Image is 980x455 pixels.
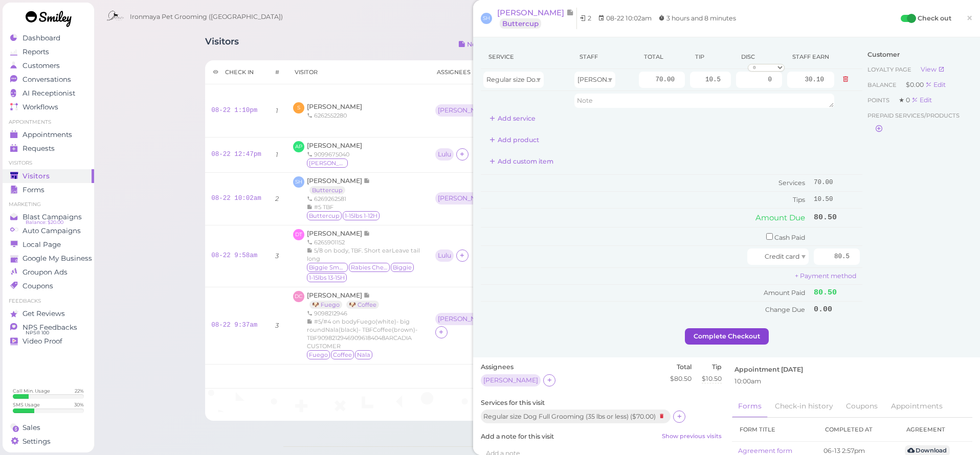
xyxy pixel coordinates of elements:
[307,111,362,120] div: 6262552280
[275,68,279,76] div: #
[3,169,94,183] a: Visitors
[481,227,811,246] td: Cash Paid
[481,192,811,208] td: Tips
[3,252,94,265] a: Google My Business
[3,100,94,114] a: Workflows
[3,45,94,59] a: Reports
[3,210,94,224] a: Blast Campaigns Balance: $20.00
[3,128,94,142] a: Appointments
[3,265,94,279] a: Groupon Ads
[307,247,420,262] span: 5/8 on body, TBF. Short earLeave tail long
[3,435,94,448] a: Settings
[687,45,733,69] th: Tip
[211,252,257,259] a: 08-22 9:58am
[211,322,257,329] a: 08-22 9:37am
[588,14,591,22] span: 2
[3,224,94,238] a: Auto Campaigns
[483,377,538,384] div: [PERSON_NAME]
[867,110,960,121] span: Prepaid services/products
[307,318,417,350] span: #5/#4 on bodyFuego(white)- big roundNala(black)- TBFCoffee(brown)- TBF90982129469096184048ARCADIA...
[343,211,380,220] span: 1-15lbs 1-12H
[307,150,362,158] div: 9099675040
[921,65,945,73] a: View
[899,96,911,104] span: ★ 0
[275,252,279,260] i: 3
[481,153,562,170] button: Add custom item
[307,195,381,203] div: 6269262581
[307,103,362,110] span: [PERSON_NAME]
[481,175,811,192] td: Services
[811,175,862,192] td: 70.00
[3,334,94,348] a: Video Proof
[566,8,574,17] span: Note
[817,418,899,442] th: Completed at
[23,213,82,221] span: Blast Campaigns
[307,177,364,185] span: [PERSON_NAME]
[307,177,370,194] a: [PERSON_NAME] Buttercup
[211,195,261,202] a: 08-22 10:02am
[734,377,970,386] div: 10:00am
[211,151,261,158] a: 08-22 12:47pm
[349,263,390,272] span: Rabies Checked
[309,301,342,309] a: 🐶 Fuego
[3,183,94,197] a: Forms
[307,273,347,282] span: 1-15lbs 13-15H
[925,81,946,88] div: Edit
[293,176,304,188] span: SH
[307,158,348,168] span: Lucy
[205,36,239,55] h1: Visitors
[906,81,925,88] span: $0.00
[74,401,84,408] div: 30 %
[346,301,379,309] a: 🐶 Coffee
[205,60,268,84] th: Check in
[307,291,384,308] a: [PERSON_NAME] 🐶 Fuego 🐶 Coffee
[702,374,722,383] div: $10.50
[435,148,456,162] div: Lulu
[3,31,94,45] a: Dashboard
[307,230,370,237] a: [PERSON_NAME]
[23,423,40,432] span: Sales
[811,192,862,208] td: 10.50
[911,96,932,104] div: Edit
[3,160,94,167] li: Visitors
[3,421,94,435] a: Sales
[785,45,837,69] th: Staff earn
[3,201,94,208] li: Marketing
[733,45,785,69] th: Discount
[13,401,40,408] div: SMS Usage
[23,34,60,42] span: Dashboard
[481,110,544,127] button: Add service
[814,288,837,297] span: 80.50
[314,203,333,211] span: #5 TBF
[734,365,803,374] label: Appointment [DATE]
[23,337,62,346] span: Video Proof
[702,362,722,372] label: Tip
[497,8,566,17] span: [PERSON_NAME]
[23,226,81,235] span: Auto Campaigns
[307,211,342,220] span: Buttercup
[435,313,519,326] div: [PERSON_NAME] Lulu
[429,60,527,84] th: Assignees
[481,13,492,24] span: SH
[211,373,862,380] h5: 🎉 Total 5 visits [DATE].
[481,398,722,407] label: Services for this visit
[13,388,50,394] div: Call Min. Usage
[497,8,577,29] a: [PERSON_NAME] Buttercup
[307,350,330,359] span: Fuego
[765,306,805,313] span: Change Due
[23,172,50,180] span: Visitors
[755,213,805,222] span: Amount Due
[307,263,348,272] span: Biggie Smalls
[293,102,304,113] span: S
[435,249,456,263] div: Lulu
[435,104,498,118] div: [PERSON_NAME]
[572,45,636,69] th: Staff
[23,144,55,153] span: Requests
[293,291,304,302] span: DC
[795,272,856,280] a: + Payment method
[438,315,493,323] div: [PERSON_NAME]
[670,362,692,372] label: Total
[450,36,495,53] button: Notes
[481,362,514,372] label: Assignees
[738,447,792,454] a: Agreement form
